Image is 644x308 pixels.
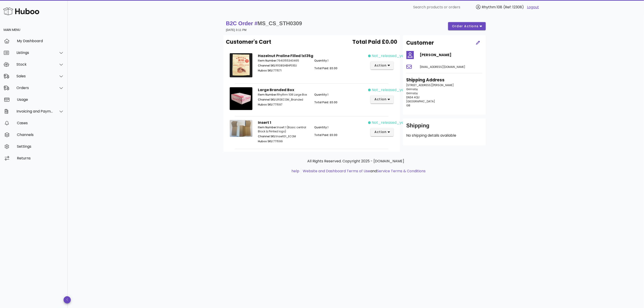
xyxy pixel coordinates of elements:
[406,133,482,138] p: No shipping details available
[258,139,273,143] span: Huboo SKU:
[420,65,465,69] span: [EMAIL_ADDRESS][DOMAIN_NAME]
[258,69,273,72] span: Huboo SKU:
[406,95,420,99] span: DN34 4QU
[258,98,276,101] span: Channel SKU:
[258,59,309,63] p: 7640155340465
[452,24,479,29] span: order actions
[314,93,365,97] p: 1
[372,53,405,59] span: not_released_yet
[353,38,397,46] span: Total Paid £0.00
[230,87,252,110] img: Product Image
[258,125,277,129] span: Item Number:
[258,87,294,92] strong: Large Branded Box
[16,62,53,67] div: Stock
[503,5,524,10] span: (Ref: 12308)
[226,28,247,32] small: [DATE] 3:11 PM
[258,20,302,26] span: MS_CS_STH0309
[314,100,337,104] span: Total Paid: £0.00
[258,64,276,67] span: Channel SKU:
[406,103,410,107] span: GB
[314,59,365,63] p: 1
[230,120,252,137] img: Product Image
[314,133,337,137] span: Total Paid: £0.00
[16,109,53,113] div: Invoicing and Payments
[258,120,271,125] strong: Insert 1
[230,53,252,77] img: Product Image
[377,168,426,174] a: Service Terms & Conditions
[372,120,405,125] span: not_released_yet
[406,39,434,47] h2: Customer
[314,66,337,70] span: Total Paid: £0.00
[16,86,53,90] div: Orders
[314,59,328,62] span: Quantity:
[374,130,387,134] span: action
[226,38,271,46] span: Customer's Cart
[258,134,276,138] span: Channel SKU:
[406,87,418,91] span: Grimsby
[372,87,405,93] span: not_released_yet
[258,134,309,138] p: Insert01_ECOM
[527,5,539,10] a: Logout
[420,52,482,58] h4: [PERSON_NAME]
[16,51,53,55] div: Listings
[258,59,277,62] span: Item Number:
[371,95,394,103] button: action
[17,144,64,149] div: Settings
[371,61,394,69] button: action
[448,22,486,30] button: order actions
[374,63,387,68] span: action
[17,39,64,43] div: My Dashboard
[258,93,309,97] p: Rhythm 108 Large Box
[258,125,309,133] p: Insert 1 (Basic central Block & Printed logo)
[371,128,394,136] button: action
[303,168,370,174] a: Website and Dashboard Terms of Use
[314,93,328,97] span: Quantity:
[258,103,273,106] span: Huboo SKU:
[17,156,64,160] div: Returns
[16,74,53,78] div: Sales
[374,97,387,102] span: action
[258,139,309,143] p: 771599
[258,53,313,58] strong: Hazelnut Praline Filled 1x135g
[314,125,365,129] p: 1
[291,168,299,174] a: help
[314,125,328,129] span: Quantity:
[406,99,435,103] span: [GEOGRAPHIC_DATA]
[226,20,302,26] strong: B2C Order #
[258,69,309,73] p: 771571
[406,91,418,95] span: Grimsby
[3,6,39,16] img: Huboo Logo
[406,122,482,133] div: Shipping
[258,103,309,107] p: 771597
[406,77,482,83] h3: Shipping Address
[258,93,277,97] span: Item Number:
[258,64,309,68] p: R108SHBHP01EU
[406,83,454,87] span: [STREET_ADDRESS][PERSON_NAME]
[301,168,426,174] li: and
[17,97,64,102] div: Usage
[17,133,64,137] div: Channels
[227,159,485,164] p: All Rights Reserved. Copyright 2025 - [DOMAIN_NAME]
[482,5,502,10] span: Rhythm 108
[258,98,309,102] p: LRGECOM_Branded
[17,121,64,125] div: Cases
